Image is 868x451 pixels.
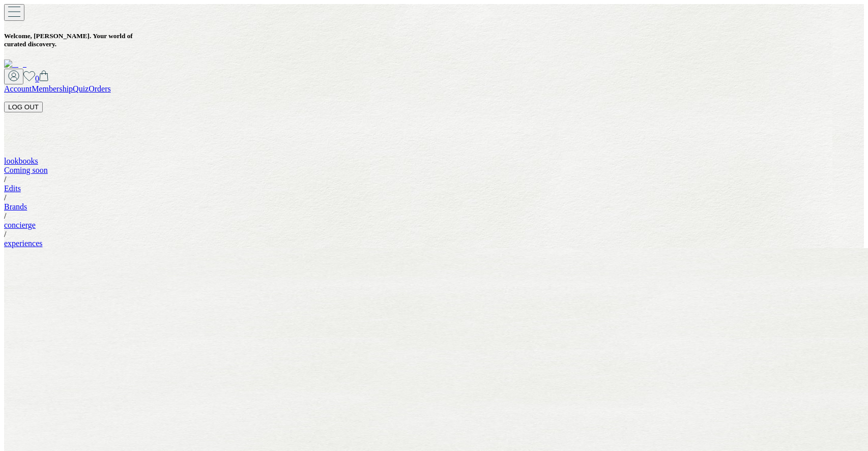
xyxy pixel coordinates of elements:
div: / [4,193,864,202]
a: Brands [4,202,27,211]
a: 0 [35,74,48,83]
h5: Welcome, [PERSON_NAME] . Your world of curated discovery. [4,32,864,48]
div: lookbooks [4,157,864,166]
a: concierge [4,221,36,229]
a: lookbooksComing soon [4,157,864,175]
a: Quiz [73,84,89,93]
div: Coming soon [4,166,864,175]
img: logo [4,59,26,69]
a: experiences [4,239,43,248]
a: Membership [32,84,73,93]
div: / [4,212,864,221]
div: / [4,175,864,184]
span: 0 [35,74,39,83]
a: Edits [4,184,21,193]
div: / [4,230,864,239]
a: Orders [89,84,111,93]
a: Account [4,84,32,93]
button: LOG OUT [4,102,43,112]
